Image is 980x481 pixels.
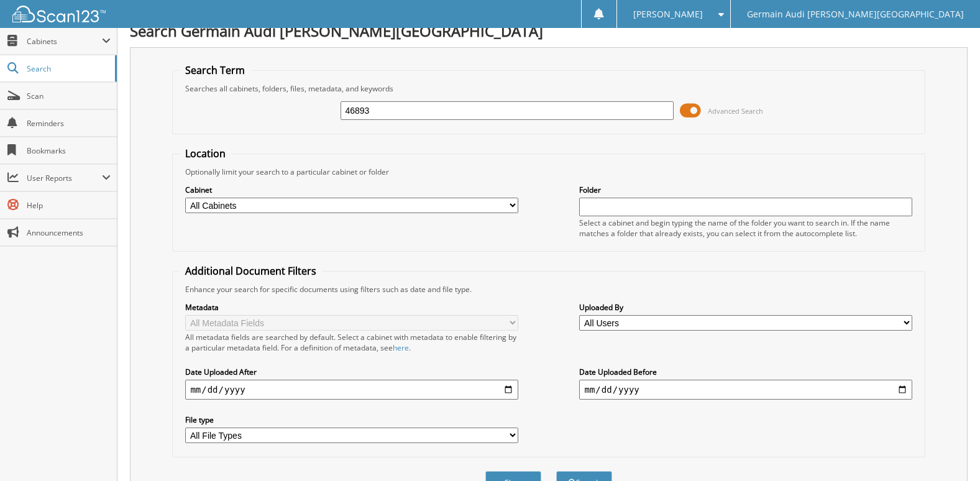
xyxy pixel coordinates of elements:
legend: Search Term [179,63,251,77]
div: All metadata fields are searched by default. Select a cabinet with metadata to enable filtering b... [185,332,518,353]
span: [PERSON_NAME] [633,11,703,18]
legend: Location [179,147,232,160]
div: Enhance your search for specific documents using filters such as date and file type. [179,284,918,295]
label: Folder [579,185,912,195]
label: File type [185,415,518,425]
input: start [185,380,518,400]
label: Date Uploaded Before [579,367,912,377]
span: Bookmarks [27,145,111,156]
span: Help [27,200,111,211]
img: scan123-logo-white.svg [12,6,106,22]
span: Advanced Search [708,106,763,116]
span: User Reports [27,173,102,183]
label: Metadata [185,302,518,313]
h1: Search Germain Audi [PERSON_NAME][GEOGRAPHIC_DATA] [130,21,968,41]
div: Select a cabinet and begin typing the name of the folder you want to search in. If the name match... [579,218,912,239]
iframe: Chat Widget [918,421,980,481]
span: Germain Audi [PERSON_NAME][GEOGRAPHIC_DATA] [747,11,964,18]
input: end [579,380,912,400]
span: Search [27,63,109,74]
div: Searches all cabinets, folders, files, metadata, and keywords [179,83,918,94]
label: Uploaded By [579,302,912,313]
label: Cabinet [185,185,518,195]
span: Announcements [27,227,111,238]
span: Cabinets [27,36,102,47]
span: Reminders [27,118,111,129]
legend: Additional Document Filters [179,264,323,278]
div: Optionally limit your search to a particular cabinet or folder [179,167,918,177]
span: Scan [27,91,111,101]
label: Date Uploaded After [185,367,518,377]
a: here [393,342,409,353]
